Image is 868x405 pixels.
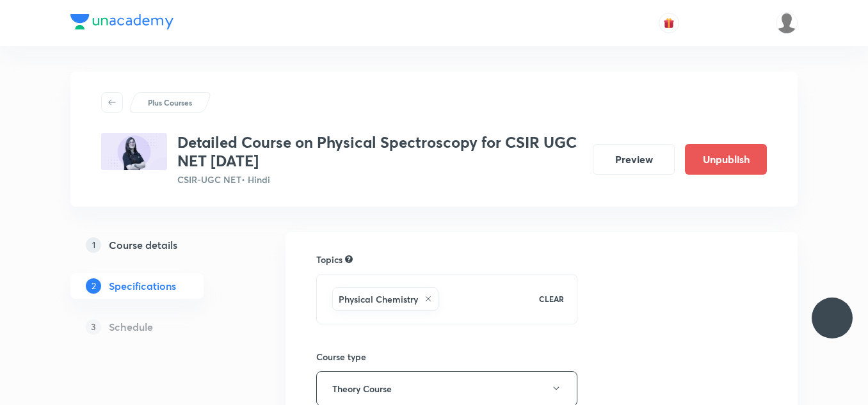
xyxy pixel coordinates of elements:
p: CLEAR [539,293,564,305]
h5: Specifications [109,278,176,294]
h5: Course details [109,237,177,253]
img: ttu [824,310,840,326]
p: CSIR-UGC NET • Hindi [177,173,583,186]
p: 2 [86,278,101,294]
img: B90A8335-9EFA-42D8-9224-453F909E3149_plus.png [101,133,167,170]
h6: Physical Chemistry [339,292,418,306]
button: Preview [593,144,675,175]
div: Search for topics [345,253,353,265]
h6: Topics [316,253,342,266]
h3: Detailed Course on Physical Spectroscopy for CSIR UGC NET [DATE] [177,133,583,170]
p: 1 [86,237,101,253]
p: 3 [86,319,101,335]
button: Unpublish [685,144,767,175]
a: Company Logo [70,14,173,33]
img: avatar [663,17,675,29]
p: Plus Courses [148,97,192,108]
a: 1Course details [70,232,245,258]
img: roshni [776,12,798,34]
img: Company Logo [70,14,173,29]
h6: Course type [316,350,577,363]
button: avatar [659,13,679,33]
h5: Schedule [109,319,153,335]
